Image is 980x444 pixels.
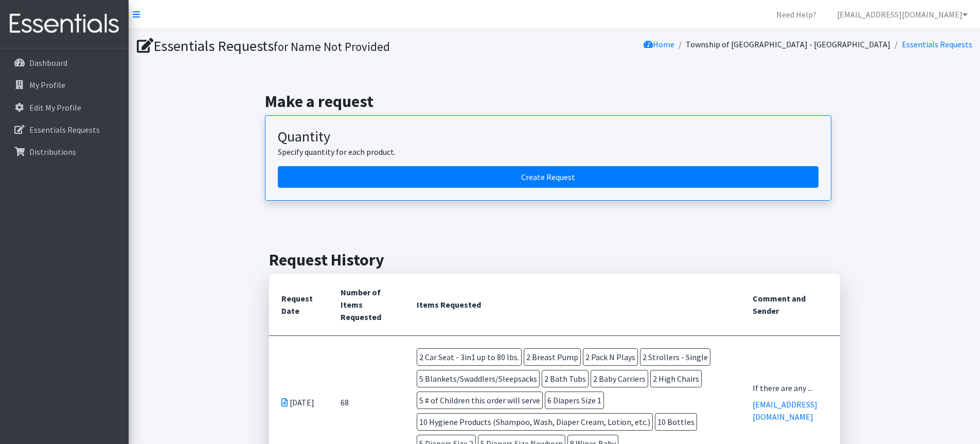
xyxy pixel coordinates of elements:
[417,392,543,409] span: 5 # of Children this order will serve
[278,166,818,188] a: Create a request by quantity
[902,39,972,49] a: Essentials Requests
[4,141,124,162] a: Distributions
[29,102,81,113] p: Edit My Profile
[583,348,638,366] span: 2 Pack N Plays
[640,348,710,366] span: 2 Strollers - Single
[545,392,604,409] span: 6 Diapers Size 1
[4,7,124,41] img: HumanEssentials
[265,92,844,111] h2: Make a request
[4,52,124,73] a: Dashboard
[753,399,817,422] a: [EMAIL_ADDRESS][DOMAIN_NAME]
[29,80,65,90] p: My Profile
[278,146,818,158] p: Specify quantity for each product.
[768,4,825,25] a: Need Help?
[29,147,76,157] p: Distributions
[829,4,976,25] a: [EMAIL_ADDRESS][DOMAIN_NAME]
[4,97,124,118] a: Edit My Profile
[328,274,404,336] th: Number of Items Requested
[650,370,702,387] span: 2 High Chairs
[753,382,828,394] div: If there are any ...
[686,39,890,49] a: Township of [GEOGRAPHIC_DATA] - [GEOGRAPHIC_DATA]
[29,125,100,135] p: Essentials Requests
[4,75,124,95] a: My Profile
[404,274,740,336] th: Items Requested
[591,370,648,387] span: 2 Baby Carriers
[278,128,818,146] h3: Quantity
[542,370,589,387] span: 2 Bath Tubs
[29,58,67,68] p: Dashboard
[417,370,540,387] span: 5 Blankets/Swaddlers/Sleepsacks
[269,274,328,336] th: Request Date
[524,348,581,366] span: 2 Breast Pump
[274,39,390,54] small: for Name Not Provided
[740,274,840,336] th: Comment and Sender
[269,250,840,270] h2: Request History
[417,348,522,366] span: 2 Car Seat - 3in1 up to 80 lbs.
[137,37,551,55] h1: Essentials Requests
[417,413,653,431] span: 10 Hygiene Products (Shampoo, Wash, Diaper Cream, Lotion, etc.)
[4,119,124,140] a: Essentials Requests
[644,39,674,49] a: Home
[655,413,697,431] span: 10 Bottles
